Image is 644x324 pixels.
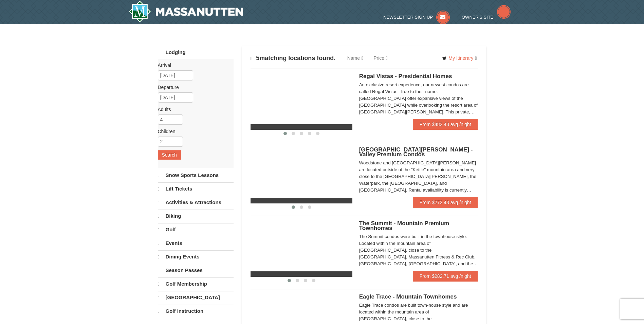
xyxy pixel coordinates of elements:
button: Search [158,150,181,160]
label: Children [158,128,228,135]
a: Golf Membership [158,277,234,290]
div: An exclusive resort experience, our newest condos are called Regal Vistas. True to their name, [G... [359,82,478,115]
label: Adults [158,106,228,113]
a: My Itinerary [438,53,481,63]
label: Departure [158,84,228,91]
a: Name [342,51,368,65]
label: Arrival [158,62,228,69]
a: Golf [158,223,234,236]
span: Eagle Trace - Mountain Townhomes [359,293,457,300]
span: Newsletter Sign Up [383,15,433,20]
a: Owner's Site [462,15,511,20]
a: Lodging [158,46,234,59]
a: Events [158,237,234,250]
a: Massanutten Resort [129,1,243,22]
div: The Summit condos were built in the townhouse style. Located within the mountain area of [GEOGRAP... [359,233,478,267]
a: From $272.43 avg /night [413,197,478,208]
a: Newsletter Sign Up [383,15,450,20]
a: Price [368,51,393,65]
a: Lift Tickets [158,182,234,195]
span: Owner's Site [462,15,494,20]
a: Dining Events [158,250,234,263]
span: The Summit - Mountain Premium Townhomes [359,220,449,231]
a: Season Passes [158,264,234,277]
a: Golf Instruction [158,305,234,318]
a: Biking [158,210,234,222]
div: Woodstone and [GEOGRAPHIC_DATA][PERSON_NAME] are located outside of the "Kettle" mountain area an... [359,160,478,194]
a: Activities & Attractions [158,196,234,209]
a: [GEOGRAPHIC_DATA] [158,291,234,304]
a: Snow Sports Lessons [158,169,234,182]
a: From $282.71 avg /night [413,271,478,282]
span: [GEOGRAPHIC_DATA][PERSON_NAME] - Valley Premium Condos [359,146,473,158]
img: Massanutten Resort Logo [129,1,243,22]
a: From $482.43 avg /night [413,119,478,130]
span: Regal Vistas - Presidential Homes [359,73,452,79]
